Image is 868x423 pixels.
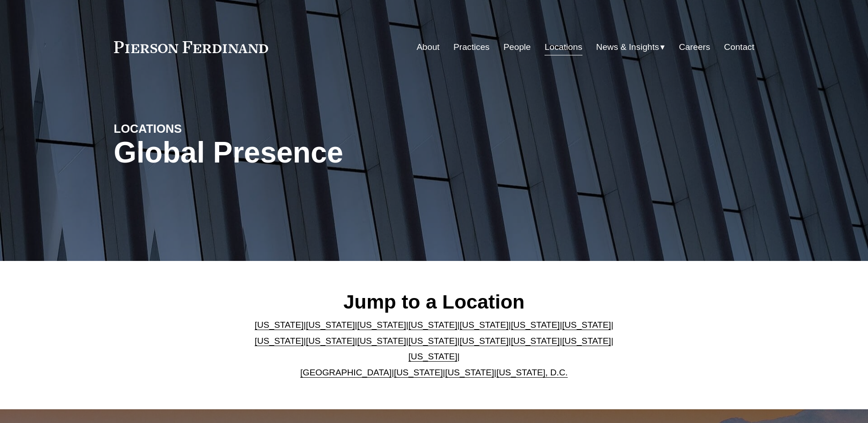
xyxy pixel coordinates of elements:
p: | | | | | | | | | | | | | | | | | | [247,317,621,380]
a: [US_STATE] [409,352,458,361]
a: Careers [679,38,710,56]
a: About [417,38,440,56]
a: [US_STATE] [306,336,355,346]
a: [US_STATE] [409,320,458,330]
a: [US_STATE] [357,320,406,330]
h1: Global Presence [114,136,541,169]
a: People [503,38,531,56]
a: [US_STATE] [394,368,443,377]
a: Practices [453,38,490,56]
a: Locations [545,38,582,56]
a: [GEOGRAPHIC_DATA] [300,368,392,377]
a: [US_STATE] [562,320,611,330]
a: [US_STATE] [255,336,304,346]
h4: LOCATIONS [114,121,274,136]
a: [US_STATE] [459,320,508,330]
a: [US_STATE] [357,336,406,346]
h2: Jump to a Location [247,290,621,314]
a: [US_STATE] [445,368,494,377]
a: folder dropdown [596,38,665,56]
a: [US_STATE], D.C. [496,368,568,377]
a: [US_STATE] [306,320,355,330]
a: Contact [724,38,754,56]
a: [US_STATE] [409,336,458,346]
a: [US_STATE] [255,320,304,330]
a: [US_STATE] [459,336,508,346]
a: [US_STATE] [511,336,560,346]
a: [US_STATE] [562,336,611,346]
span: News & Insights [596,39,659,55]
a: [US_STATE] [511,320,560,330]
